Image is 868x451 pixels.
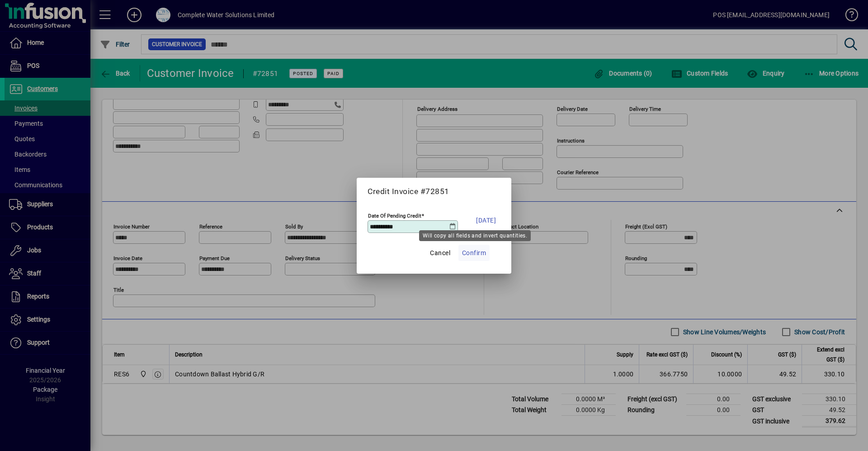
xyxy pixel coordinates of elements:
div: Will copy all fields and invert quantities. [419,230,531,241]
mat-label: Date Of Pending Credit [368,212,421,218]
span: Confirm [462,247,486,258]
span: [DATE] [476,215,496,226]
button: Cancel [426,245,455,261]
span: Cancel [430,247,450,258]
h5: Credit Invoice #72851 [368,187,500,196]
button: Confirm [458,245,490,261]
button: [DATE] [472,209,500,232]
